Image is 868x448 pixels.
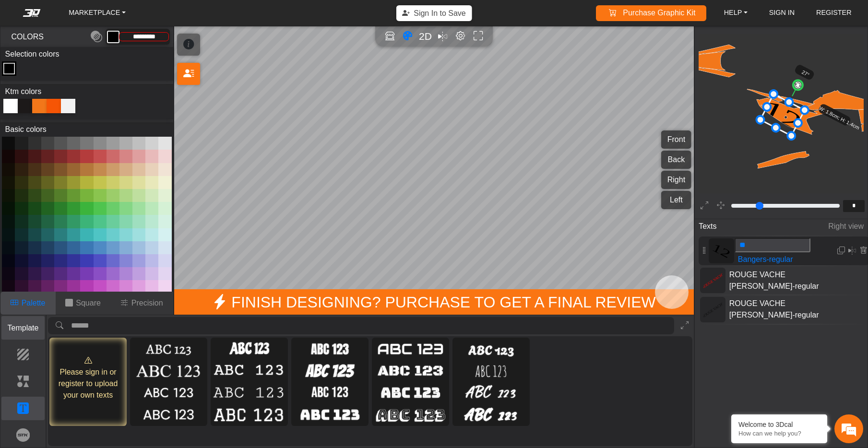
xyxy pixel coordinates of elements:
img: Bangers-Regular [294,362,367,380]
button: Template [1,316,45,340]
img: Chicle-Regular [213,340,286,358]
img: BlackOpsOne-Regular [374,362,447,380]
div: Minimize live chat window [157,5,180,28]
img: Anton-Regular [294,340,367,358]
p: Square [76,297,101,309]
button: Full screen [471,30,485,44]
div: #f2f2f2 [61,99,75,113]
input: search asset [71,317,674,335]
img: Honk-Regular [132,362,205,380]
label: Basic colors [0,122,51,137]
div: Navigation go back [11,49,25,64]
button: Left [661,191,691,209]
text: 27° [801,69,810,78]
div: #000000FF [2,61,16,76]
img: Catchyink-Superbold [455,405,528,424]
a: Purchase Graphic Kit [603,5,700,21]
span: [PERSON_NAME]-regular [725,309,826,321]
img: AlegreyaSC-Regular [132,340,205,358]
a: HELP [720,6,751,21]
p: Palette [22,297,46,309]
button: Right [661,171,691,189]
img: Poppins-Regular [132,405,205,424]
span: COLORS [5,31,60,43]
div: #f2771a [32,99,47,113]
a: SIGN IN [765,6,799,21]
img: Bungee-Regular [294,405,367,424]
button: Pan [713,199,728,213]
span: Right view [828,218,864,236]
button: Expand Library [677,317,692,335]
img: Graduate-Regular [213,405,286,424]
img: Audiowide-Regular [374,340,447,358]
button: Palette [0,292,56,315]
img: BungeeInline-Regular [374,383,447,402]
img: BungeeShade-Regular [374,405,447,424]
button: Editor settings [453,30,467,44]
button: Back [661,151,691,169]
button: Mirror [848,243,856,259]
img: AmaticSC-Regular [455,362,528,380]
button: Precision [110,292,173,315]
button: Mirror all [436,30,450,44]
img: Catchyink-Bold [455,383,528,402]
text: ROUGE VACHE [701,301,725,319]
div: Articles [123,283,183,313]
button: Sign In to Save [396,5,472,21]
button: Delete [859,243,868,259]
span: ROUGE VACHE [725,269,826,281]
div: Chat with us now [64,50,176,63]
p: Please sign in or register to upload your own texts [56,366,120,401]
button: Change element position [700,243,709,259]
span: 2D [419,31,432,42]
img: Jost-VariableFont_wght [132,383,205,402]
button: Color tool [401,30,415,44]
span: Finish Designing? Purchase to get a final review [174,289,694,315]
button: Front [661,130,691,149]
button: 2D [417,29,433,44]
img: CutiveMono-Regular [213,383,286,402]
img: CourierPrime-Regular [213,362,286,380]
div: FAQs [64,283,124,313]
text: ROUGE VACHE [701,271,725,290]
div: #1c1919 [18,99,32,113]
div: #f65505 [47,99,61,113]
div: Color Toggle [0,47,173,81]
img: BebasNeue-Regular [294,383,367,402]
p: How can we help you? [738,430,820,437]
button: Square [55,292,111,315]
button: Open in Showroom [383,30,397,44]
label: Ktm colors [0,84,46,98]
text: W: 1.8cm; H: 1.4cm [818,105,861,131]
text: 12 [710,241,733,261]
span: Bangers-regular [734,254,835,265]
button: Duplicate [837,243,845,259]
p: Precision [131,297,163,309]
a: MARKETPLACE [65,6,130,21]
p: Template [2,322,45,334]
span: [PERSON_NAME]-regular [725,281,826,292]
button: Current color [107,31,119,43]
span: Conversation [5,300,64,307]
span: Texts [699,218,716,236]
div: #ffffffff [3,99,18,113]
label: Selection colors [5,48,59,60]
a: REGISTER [812,6,856,21]
span: ROUGE VACHE [725,298,826,309]
div: Welcome to 3Dcal [738,421,820,428]
textarea: Type your message and hit 'Enter' [5,250,183,283]
button: Toggle Transparency [91,28,102,46]
button: Expand 2D editor [697,199,712,213]
span: We're online! [56,113,132,204]
img: Agbalumo-Regular [455,340,528,358]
